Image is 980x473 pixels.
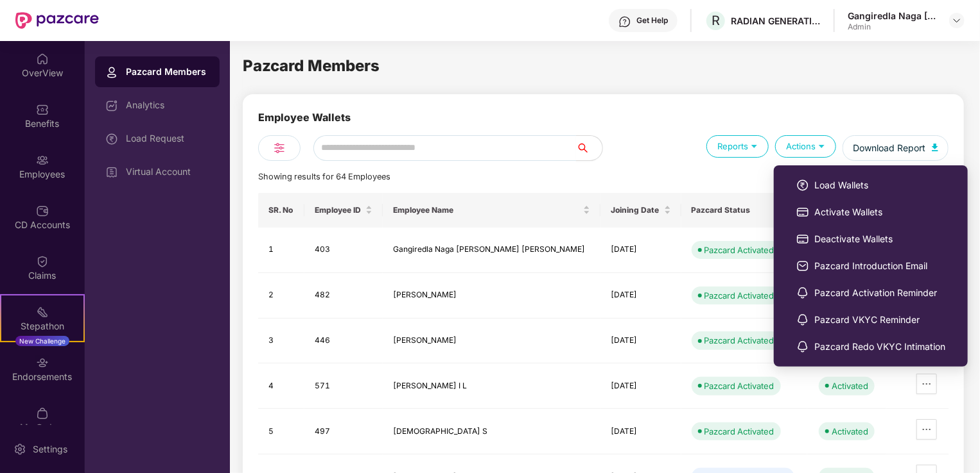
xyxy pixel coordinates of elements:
[36,154,49,167] img: svg+xml;base64,PHN2ZyBpZD0iRW1wbG95ZWVzIiB4bWxucz0iaHR0cDovL3d3dy53My5vcmcvMjAwMC9zdmciIHdpZHRoPS...
[36,204,49,217] img: svg+xml;base64,PHN2ZyBpZD0iQ0RfQWNjb3VudHMiIGRhdGEtbmFtZT0iQ0QgQWNjb3VudHMiIHhtbG5zPSJodHRwOi8vd3...
[618,15,631,28] img: svg+xml;base64,PHN2ZyBpZD0iSGVscC0zMngzMiIgeG1sbnM9Imh0dHA6Ly93d3cudzMub3JnLzIwMDAvc3ZnIiB3aWR0aD...
[796,179,809,192] img: svg+xml;base64,PHN2ZyBpZD0iTG9hZF9SZXF1ZXN0IiBkYXRhLW5hbWU9IkxvYWQgUmVxdWVzdCIgeG1sbnM9Imh0dHA6Ly...
[600,228,681,273] td: [DATE]
[383,228,601,273] td: Gangiredla Naga [PERSON_NAME] [PERSON_NAME]
[243,56,380,75] span: Pazcard Members
[832,425,868,438] div: Activated
[796,260,809,272] img: svg+xml;base64,PHN2ZyBpZD0iRW1haWwiIHhtbG5zPSJodHRwOi8vd3d3LnczLm9yZy8yMDAwL3N2ZyIgd2lkdGg9IjIwIi...
[611,205,661,215] span: Joining Date
[258,273,304,319] td: 2
[843,135,949,161] button: Download Report
[814,286,945,300] span: Pazcard Activation Reminder
[704,289,774,302] div: Pazcard Activated
[814,259,945,273] span: Pazcard Introduction Email
[36,306,49,319] img: svg+xml;base64,PHN2ZyB4bWxucz0iaHR0cDovL3d3dy53My5vcmcvMjAwMC9zdmciIHdpZHRoPSIyMSIgaGVpZ2h0PSIyMC...
[304,228,383,273] td: 403
[952,15,962,26] img: svg+xml;base64,PHN2ZyBpZD0iRHJvcGRvd24tMzJ4MzIiIHhtbG5zPSJodHRwOi8vd3d3LnczLm9yZy8yMDAwL3N2ZyIgd2...
[272,140,287,156] img: svg+xml;base64,PHN2ZyB4bWxucz0iaHR0cDovL3d3dy53My5vcmcvMjAwMC9zdmciIHdpZHRoPSIyNCIgaGVpZ2h0PSIyNC...
[304,409,383,454] td: 497
[814,313,945,327] span: Pazcard VKYC Reminder
[832,379,868,392] div: Activated
[796,206,809,219] img: svg+xml;base64,PHN2ZyBpZD0iUGF6Y2FyZCIgeG1sbnM9Imh0dHA6Ly93d3cudzMub3JnLzIwMDAvc3ZnIiB3aWR0aD0iMj...
[36,103,49,116] img: svg+xml;base64,PHN2ZyBpZD0iQmVuZWZpdHMiIHhtbG5zPSJodHRwOi8vd3d3LnczLm9yZy8yMDAwL3N2ZyIgd2lkdGg9Ij...
[600,273,681,319] td: [DATE]
[814,232,945,246] span: Deactivate Wallets
[105,99,118,112] img: svg+xml;base64,PHN2ZyBpZD0iRGFzaGJvYXJkIiB4bWxucz0iaHR0cDovL3d3dy53My5vcmcvMjAwMC9zdmciIHdpZHRoPS...
[304,363,383,409] td: 571
[126,167,209,177] div: Virtual Account
[814,340,945,354] span: Pazcard Redo VKYC Intimation
[126,65,209,78] div: Pazcard Members
[126,133,209,144] div: Load Request
[600,409,681,454] td: [DATE]
[383,409,601,454] td: [DEMOGRAPHIC_DATA] S
[383,319,601,364] td: [PERSON_NAME]
[36,356,49,369] img: svg+xml;base64,PHN2ZyBpZD0iRW5kb3JzZW1lbnRzIiB4bWxucz0iaHR0cDovL3d3dy53My5vcmcvMjAwMC9zdmciIHdpZH...
[848,22,938,32] div: Admin
[636,15,668,26] div: Get Help
[796,233,809,245] img: svg+xml;base64,PHN2ZyBpZD0iUGF6Y2FyZCIgeG1sbnM9Imh0dHA6Ly93d3cudzMub3JnLzIwMDAvc3ZnIiB3aWR0aD0iMj...
[917,424,936,435] span: ellipsis
[916,419,937,440] button: ellipsis
[600,363,681,409] td: [DATE]
[15,336,69,346] div: New Challenge
[304,273,383,319] td: 482
[15,12,99,29] img: New Pazcare Logo
[258,110,351,135] div: Employee Wallets
[814,205,945,219] span: Activate Wallets
[258,193,304,228] th: SR. No
[704,244,774,256] div: Pazcard Activated
[315,205,363,215] span: Employee ID
[600,319,681,364] td: [DATE]
[848,10,938,22] div: Gangiredla Naga [PERSON_NAME] [PERSON_NAME]
[383,193,601,228] th: Employee Name
[748,140,760,152] img: svg+xml;base64,PHN2ZyB4bWxucz0iaHR0cDovL3d3dy53My5vcmcvMjAwMC9zdmciIHdpZHRoPSIxOSIgaGVpZ2h0PSIxOS...
[383,363,601,409] td: [PERSON_NAME] I L
[932,144,938,151] img: svg+xml;base64,PHN2ZyB4bWxucz0iaHR0cDovL3d3dy53My5vcmcvMjAwMC9zdmciIHhtbG5zOnhsaW5rPSJodHRwOi8vd3...
[853,141,925,155] span: Download Report
[775,135,836,158] div: Actions
[304,319,383,364] td: 446
[36,407,49,420] img: svg+xml;base64,PHN2ZyBpZD0iTXlfT3JkZXJzIiBkYXRhLW5hbWU9Ik15IE9yZGVycyIgeG1sbnM9Imh0dHA6Ly93d3cudz...
[712,13,720,28] span: R
[36,255,49,268] img: svg+xml;base64,PHN2ZyBpZD0iQ2xhaW0iIHhtbG5zPSJodHRwOi8vd3d3LnczLm9yZy8yMDAwL3N2ZyIgd2lkdGg9IjIwIi...
[393,205,581,215] span: Employee Name
[706,135,769,158] div: Reports
[576,143,602,153] span: search
[105,166,118,179] img: svg+xml;base64,PHN2ZyBpZD0iVmlydHVhbF9BY2NvdW50IiBkYXRhLW5hbWU9IlZpcnR1YWwgQWNjb3VudCIgeG1sbnM9Im...
[916,374,937,394] button: ellipsis
[600,193,681,228] th: Joining Date
[576,135,603,161] button: search
[704,425,774,438] div: Pazcard Activated
[731,15,821,27] div: RADIAN GENERATION INDIA PRIVATE LIMITED
[383,273,601,319] td: [PERSON_NAME]
[258,319,304,364] td: 3
[126,100,209,110] div: Analytics
[814,178,945,192] span: Load Wallets
[29,443,71,456] div: Settings
[105,66,118,79] img: svg+xml;base64,PHN2ZyBpZD0iUHJvZmlsZSIgeG1sbnM9Imh0dHA6Ly93d3cudzMub3JnLzIwMDAvc3ZnIiB3aWR0aD0iMj...
[258,172,390,181] span: Showing results for 64 Employees
[36,53,49,65] img: svg+xml;base64,PHN2ZyBpZD0iSG9tZSIgeG1sbnM9Imh0dHA6Ly93d3cudzMub3JnLzIwMDAvc3ZnIiB3aWR0aD0iMjAiIG...
[681,193,808,228] th: Pazcard Status
[796,313,809,326] img: svg+xml;base64,PHN2ZyBpZD0iTm90aWZpY2F0aW9ucyIgeG1sbnM9Imh0dHA6Ly93d3cudzMub3JnLzIwMDAvc3ZnIiB3aW...
[796,340,809,353] img: svg+xml;base64,PHN2ZyBpZD0iTm90aWZpY2F0aW9ucyIgeG1sbnM9Imh0dHA6Ly93d3cudzMub3JnLzIwMDAvc3ZnIiB3aW...
[13,443,26,456] img: svg+xml;base64,PHN2ZyBpZD0iU2V0dGluZy0yMHgyMCIgeG1sbnM9Imh0dHA6Ly93d3cudzMub3JnLzIwMDAvc3ZnIiB3aW...
[816,140,828,152] img: svg+xml;base64,PHN2ZyB4bWxucz0iaHR0cDovL3d3dy53My5vcmcvMjAwMC9zdmciIHdpZHRoPSIxOSIgaGVpZ2h0PSIxOS...
[796,286,809,299] img: svg+xml;base64,PHN2ZyBpZD0iTm90aWZpY2F0aW9ucyIgeG1sbnM9Imh0dHA6Ly93d3cudzMub3JnLzIwMDAvc3ZnIiB3aW...
[1,320,83,333] div: Stepathon
[258,409,304,454] td: 5
[258,363,304,409] td: 4
[105,133,118,145] img: svg+xml;base64,PHN2ZyBpZD0iTG9hZF9SZXF1ZXN0IiBkYXRhLW5hbWU9IkxvYWQgUmVxdWVzdCIgeG1sbnM9Imh0dHA6Ly...
[917,379,936,389] span: ellipsis
[704,334,774,347] div: Pazcard Activated
[304,193,383,228] th: Employee ID
[258,228,304,273] td: 1
[704,379,774,392] div: Pazcard Activated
